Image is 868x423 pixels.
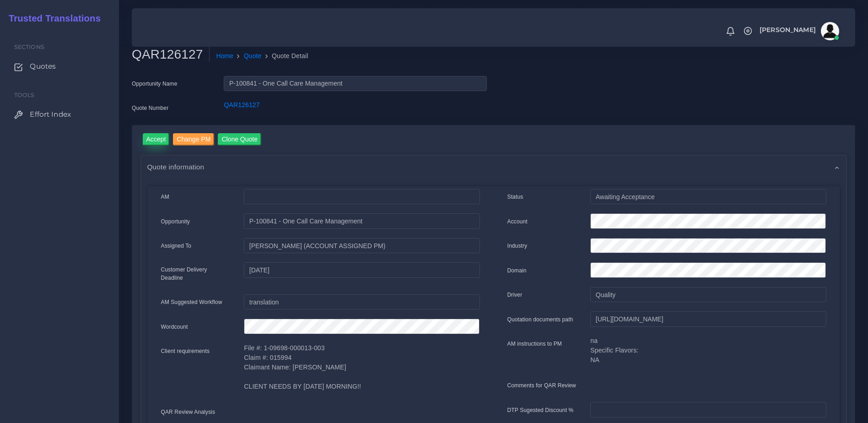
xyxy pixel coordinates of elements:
input: Change PM [173,133,214,146]
label: Wordcount [161,323,188,331]
label: Quotation documents path [507,315,573,324]
li: Quote Detail [262,51,308,61]
a: [PERSON_NAME]avatar [755,22,842,40]
label: Assigned To [161,242,192,250]
label: AM [161,193,169,201]
p: File #: 1-09698-000013-003 Claim #: 015994 Claimant Name: [PERSON_NAME] CLIENT NEEDS BY [DATE] MO... [244,343,480,391]
h2: Trusted Translations [2,13,101,24]
label: Opportunity [161,217,190,226]
label: QAR Review Analysis [161,408,216,416]
label: Status [507,193,523,201]
input: Accept [143,133,170,146]
h2: QAR126127 [132,47,210,62]
a: Trusted Translations [2,11,101,26]
label: AM instructions to PM [507,340,562,348]
label: Account [507,217,528,226]
div: Quote information [141,155,846,179]
span: Quotes [30,61,56,71]
span: Tools [14,92,35,98]
label: Client requirements [161,347,210,355]
label: DTP Sugested Discount % [507,406,574,414]
span: [PERSON_NAME] [760,27,816,33]
span: Sections [14,43,44,50]
a: QAR126127 [224,101,259,108]
a: Quotes [7,57,112,76]
label: Customer Delivery Deadline [161,266,231,282]
span: Effort Index [30,109,71,119]
a: Effort Index [7,105,112,124]
label: Comments for QAR Review [507,381,576,390]
label: Domain [507,266,527,275]
p: na Specific Flavors: NA [590,336,826,365]
label: Quote Number [132,104,168,112]
label: AM Suggested Workflow [161,298,222,306]
input: Clone Quote [218,133,261,146]
img: avatar [821,22,839,40]
label: Opportunity Name [132,80,178,88]
a: Quote [244,51,262,61]
span: Quote information [147,162,205,172]
input: pm [244,238,480,254]
label: Industry [507,242,528,250]
label: Driver [507,291,523,299]
a: Home [216,51,233,61]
